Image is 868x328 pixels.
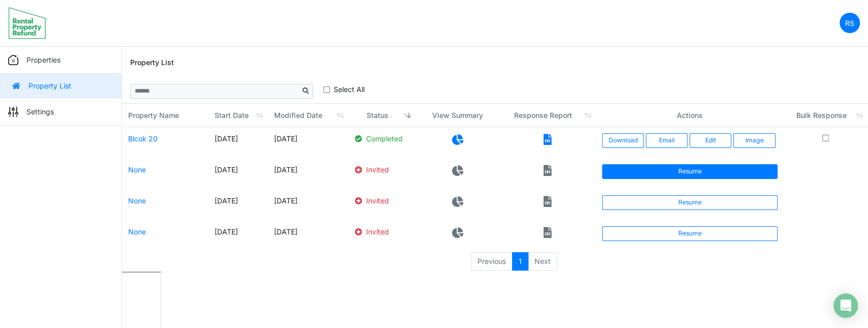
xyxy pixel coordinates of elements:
[602,226,777,241] a: Resume
[130,84,299,98] input: Sizing example input
[355,133,409,144] p: Completed
[646,133,687,147] button: Email
[845,18,854,28] p: RS
[840,13,860,33] a: RS
[26,54,61,65] p: Properties
[602,164,777,178] a: Resume
[128,134,158,143] a: Blcok 20
[349,104,415,127] th: Status: activate to sort column ascending
[268,158,349,189] td: [DATE]
[208,127,268,158] td: [DATE]
[208,104,268,127] th: Start Date: activate to sort column ascending
[128,165,146,174] a: None
[268,127,349,158] td: [DATE]
[268,104,349,127] th: Modified Date: activate to sort column ascending
[208,220,268,251] td: [DATE]
[128,196,146,205] a: None
[208,158,268,189] td: [DATE]
[8,7,48,39] img: spp logo
[268,220,349,251] td: [DATE]
[690,133,731,147] a: Edit
[355,195,409,206] p: Invited
[130,58,174,67] h6: Property List
[355,226,409,237] p: Invited
[602,133,644,147] a: Download
[355,164,409,175] p: Invited
[733,133,775,147] button: Image
[208,189,268,220] td: [DATE]
[128,227,146,236] a: None
[512,252,528,271] a: 1
[8,107,18,117] img: sidemenu_settings.png
[596,104,783,127] th: Actions
[833,293,858,318] div: Open Intercom Messenger
[415,104,499,127] th: View Summary
[268,189,349,220] td: [DATE]
[122,104,208,127] th: Property Name: activate to sort column ascending
[499,104,596,127] th: Response Report: activate to sort column ascending
[602,195,777,210] a: Resume
[334,84,365,95] label: Select All
[8,55,18,65] img: sidemenu_properties.png
[26,106,54,117] p: Settings
[784,104,868,127] th: Bulk Response: activate to sort column ascending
